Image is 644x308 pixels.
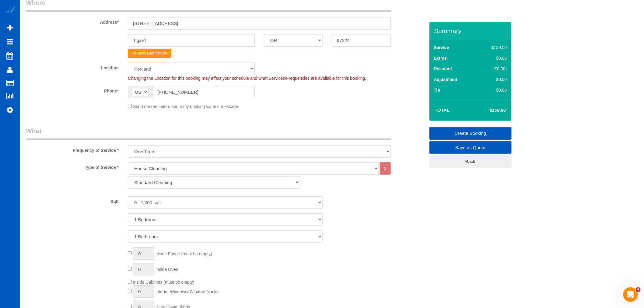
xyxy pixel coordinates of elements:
div: $0.00 [479,76,507,82]
a: Save as Quote [429,141,512,154]
button: Re-Book Last Service [128,49,171,58]
a: Back [429,155,512,168]
label: Type of Service * [21,162,123,170]
label: Address* [21,17,123,25]
label: Tip [434,87,440,93]
img: Automaid Logo [4,6,16,15]
span: Interior Windows/ Window Tracks [156,289,219,294]
div: ($0.00) [479,66,507,72]
h3: Summary [434,27,509,34]
span: Inside Cabinets (must be empty) [133,280,194,285]
div: $159.00 [479,44,507,51]
label: Discount [434,66,452,72]
div: $0.00 [479,55,507,61]
span: Inside Oven [156,267,178,272]
a: Create Booking [429,127,512,140]
span: 4 [636,287,641,292]
label: Sqft [21,196,123,205]
h4: $159.00 [471,108,506,113]
label: Extras [434,55,447,61]
input: Zip Code* [332,34,390,47]
span: Send me reminders about my booking via text message [133,104,238,109]
span: Changing the Location for this booking may affect your schedule and what Services/Frequencies are... [128,76,366,81]
input: Phone* [152,86,255,98]
input: City* [128,34,255,47]
strong: Total [435,107,450,113]
div: $0.00 [479,87,507,93]
legend: What [26,126,391,140]
label: Adjustment [434,76,457,82]
label: Phone* [21,86,123,94]
span: Inside Fridge (must be empty) [156,251,212,256]
iframe: Intercom live chat [623,287,638,302]
label: Frequency of Service * [21,145,123,153]
label: Location [21,63,123,71]
label: Service [434,44,449,51]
